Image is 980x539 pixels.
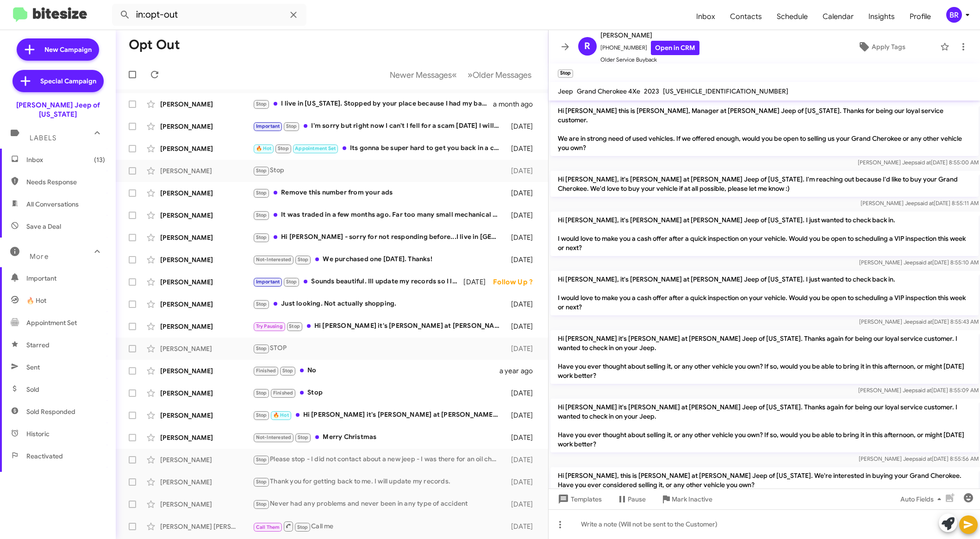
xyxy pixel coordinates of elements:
button: Mark Inactive [653,491,720,508]
div: [DATE] [504,122,540,131]
span: [PERSON_NAME] Jeep [DATE] 8:55:56 AM [858,455,978,462]
div: [PERSON_NAME] [160,233,253,242]
span: Reactivated [26,451,63,461]
div: Hi [PERSON_NAME] - sorry for not responding before...I live in [GEOGRAPHIC_DATA] so bringing it i... [253,232,504,243]
span: Stop [298,257,309,263]
span: 2023 [644,87,659,95]
div: Its gonna be super hard to get you back in a car after that repo. You're probably looking at 50% ... [253,143,504,154]
span: Stop [256,234,267,240]
div: [DATE] [504,144,540,153]
div: [PERSON_NAME] [160,211,253,220]
span: Stop [256,212,267,218]
a: Profile [902,3,938,30]
small: Stop [558,69,573,78]
span: Inbox [26,155,105,164]
span: Stop [256,101,267,107]
div: [PERSON_NAME] [160,455,253,464]
span: Insights [861,3,902,30]
div: Stop [253,165,504,176]
div: [PERSON_NAME] [160,277,253,287]
p: Hi [PERSON_NAME] it's [PERSON_NAME] at [PERSON_NAME] Jeep of [US_STATE]. Thanks again for being o... [550,399,979,452]
span: Stop [286,279,297,285]
span: [PERSON_NAME] [600,30,699,41]
div: [PERSON_NAME] [160,100,253,109]
span: Newer Messages [390,70,452,80]
span: said at [914,159,930,166]
div: [DATE] [504,522,540,531]
span: Stop [256,190,267,196]
span: [PERSON_NAME] Jeep [DATE] 8:55:11 AM [860,200,978,207]
span: said at [915,387,931,394]
span: Jeep [558,87,573,95]
div: I'm sorry but right now I can't I fell for a scam [DATE] I will get in touch with you as soon as ... [253,121,504,132]
span: said at [916,318,932,325]
p: Hi [PERSON_NAME] it's [PERSON_NAME] at [PERSON_NAME] Jeep of [US_STATE]. Thanks again for being o... [550,330,979,384]
span: Stop [256,479,267,485]
div: [DATE] [504,188,540,198]
p: Hi [PERSON_NAME], it's [PERSON_NAME] at [PERSON_NAME] Jeep of [US_STATE]. I just wanted to check ... [550,271,979,315]
div: STOP [253,343,504,354]
span: Auto Fields [900,491,945,508]
span: Apply Tags [872,38,905,55]
button: Apply Tags [827,38,936,55]
span: Important [256,279,280,285]
span: Sold Responded [26,407,75,416]
span: Appointment Set [26,318,77,327]
div: [DATE] [504,255,540,264]
div: [DATE] [504,233,540,242]
button: Next [462,65,537,84]
a: Special Campaign [12,70,104,92]
div: Please stop - I did not contact about a new jeep - I was there for an oil change [253,454,504,465]
span: Stop [256,345,267,351]
span: Stop [256,501,267,507]
div: Follow Up ? [493,277,540,287]
span: Stop [256,168,267,174]
button: Auto Fields [893,491,952,508]
div: [PERSON_NAME] [160,188,253,198]
span: New Campaign [44,45,92,54]
p: Hi [PERSON_NAME], it's [PERSON_NAME] at [PERSON_NAME] Jeep of [US_STATE]. I just wanted to check ... [550,212,979,256]
span: Not-Interested [256,257,292,263]
div: [PERSON_NAME] [160,411,253,420]
span: Stop [256,457,267,463]
button: Pause [609,491,653,508]
span: said at [915,455,931,462]
a: Calendar [815,3,861,30]
span: [PERSON_NAME] Jeep [DATE] 8:55:09 AM [858,387,978,394]
span: Call Them [256,524,280,530]
span: More [30,252,49,261]
span: Finished [256,368,276,374]
div: Merry Christmas [253,432,504,443]
span: said at [916,259,932,266]
span: Historic [26,429,50,439]
nav: Page navigation example [385,65,537,84]
span: Stop [282,368,293,374]
div: BR [946,7,962,23]
div: [PERSON_NAME] [160,344,253,353]
div: [PERSON_NAME] [160,322,253,331]
div: [DATE] [504,389,540,398]
div: a month ago [493,100,540,109]
p: Hi [PERSON_NAME], it's [PERSON_NAME] at [PERSON_NAME] Jeep of [US_STATE]. I'm reaching out becaus... [550,171,979,197]
div: Thank you for getting back to me. I will update my records. [253,476,504,487]
div: [PERSON_NAME] [160,255,253,264]
a: Inbox [689,3,723,30]
div: [DATE] [504,455,540,464]
div: We purchased one [DATE]. Thanks! [253,254,504,265]
div: [DATE] [504,411,540,420]
span: Stop [286,123,297,129]
span: R [584,39,590,54]
div: [PERSON_NAME] [160,122,253,131]
div: It was traded in a few months ago. Far too many small mechanical issues. Some of which were cause... [253,210,504,220]
span: [PERSON_NAME] Jeep [DATE] 8:55:00 AM [857,159,978,166]
span: said at [917,200,933,207]
div: [PERSON_NAME] [160,300,253,309]
div: [DATE] [504,477,540,487]
a: Contacts [723,3,769,30]
div: [DATE] [504,166,540,175]
span: [PERSON_NAME] Jeep [DATE] 8:55:43 AM [859,318,978,325]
